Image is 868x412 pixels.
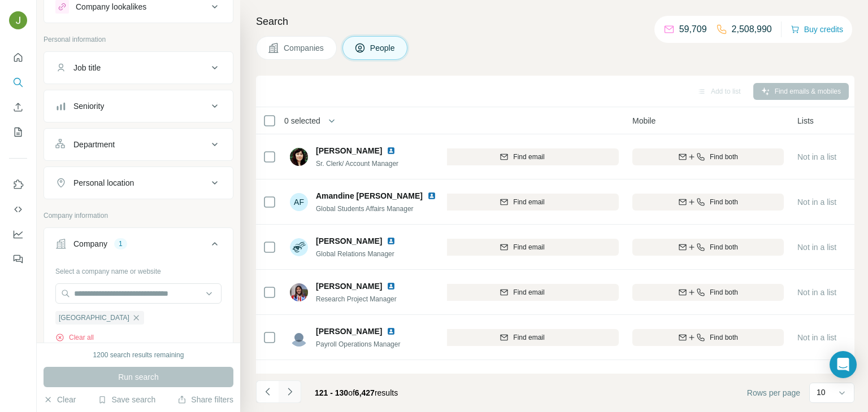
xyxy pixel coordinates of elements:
span: Find email [513,152,544,162]
img: LinkedIn logo [427,191,436,200]
span: Find both [710,152,738,162]
p: 10 [817,387,826,398]
img: Avatar [290,328,308,347]
img: Avatar [290,148,308,166]
span: Find email [513,197,544,207]
span: Not in a list [797,333,836,342]
button: Find email [426,284,619,301]
div: AC [290,374,308,392]
img: LinkedIn logo [387,282,396,291]
span: 6,427 [355,388,375,397]
button: Find email [426,148,619,165]
span: Research Project Manager [316,295,397,303]
span: [PERSON_NAME] [316,235,382,247]
div: Select a company name or website [55,262,222,277]
span: Not in a list [797,243,836,252]
p: Company information [44,211,233,221]
span: [PERSON_NAME] [316,371,382,383]
img: LinkedIn logo [387,327,396,336]
span: [GEOGRAPHIC_DATA] [59,313,129,323]
button: Quick start [9,47,27,68]
button: Job title [44,54,233,81]
img: Avatar [290,238,308,256]
img: LinkedIn logo [387,146,396,155]
button: Find email [426,194,619,211]
span: 121 - 130 [315,388,348,397]
button: Find both [632,194,784,211]
span: Find both [710,332,738,343]
button: Clear [44,394,76,405]
div: Open Intercom Messenger [830,351,857,378]
button: Navigate to previous page [256,380,279,403]
span: Mobile [632,115,656,126]
button: Personal location [44,169,233,196]
span: Rows per page [747,387,800,398]
span: [PERSON_NAME] [316,280,382,292]
button: Feedback [9,249,27,269]
button: My lists [9,122,27,142]
div: Department [73,139,115,150]
button: Clear all [55,332,94,343]
button: Dashboard [9,224,27,244]
button: Find email [426,239,619,256]
button: Find both [632,284,784,301]
span: Find email [513,287,544,297]
span: Sr. Clerk/ Account Manager [316,160,398,168]
span: [PERSON_NAME] [316,326,382,337]
span: Payroll Operations Manager [316,340,400,348]
div: 1 [114,239,127,249]
h4: Search [256,14,854,29]
span: Not in a list [797,198,836,207]
button: Use Surfe API [9,199,27,220]
span: of [348,388,355,397]
img: LinkedIn logo [387,372,396,382]
span: [PERSON_NAME] [316,145,382,156]
div: Personal location [73,177,134,189]
div: Job title [73,62,101,73]
span: results [315,388,398,397]
button: Navigate to next page [279,380,301,403]
div: Seniority [73,100,104,112]
button: Department [44,131,233,158]
button: Seniority [44,93,233,120]
span: 0 selected [284,115,320,126]
span: Find email [513,332,544,343]
img: LinkedIn logo [387,236,396,246]
button: Share filters [177,394,233,405]
button: Search [9,72,27,93]
button: Buy credits [791,21,843,37]
button: Use Surfe on LinkedIn [9,174,27,195]
span: People [370,42,396,54]
span: Companies [284,42,325,54]
span: Find both [710,287,738,297]
div: Company lookalikes [76,1,146,12]
button: Company1 [44,230,233,262]
span: Not in a list [797,152,836,161]
p: 59,709 [679,23,707,36]
p: 2,508,990 [732,23,772,36]
span: Not in a list [797,288,836,297]
span: Lists [797,115,814,126]
span: Amandine [PERSON_NAME] [316,190,423,201]
button: Find both [632,329,784,346]
span: Global Relations Manager [316,250,394,258]
div: Company [73,238,107,249]
button: Find both [632,239,784,256]
img: Avatar [9,11,27,29]
span: Find both [710,242,738,252]
span: Global Students Affairs Manager [316,205,414,213]
button: Find email [426,329,619,346]
div: 1200 search results remaining [93,350,184,360]
span: Find both [710,197,738,207]
button: Save search [98,394,155,405]
button: Enrich CSV [9,97,27,117]
div: AF [290,193,308,211]
img: Avatar [290,283,308,301]
p: Personal information [44,34,233,45]
button: Find both [632,148,784,165]
span: Find email [513,242,544,252]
